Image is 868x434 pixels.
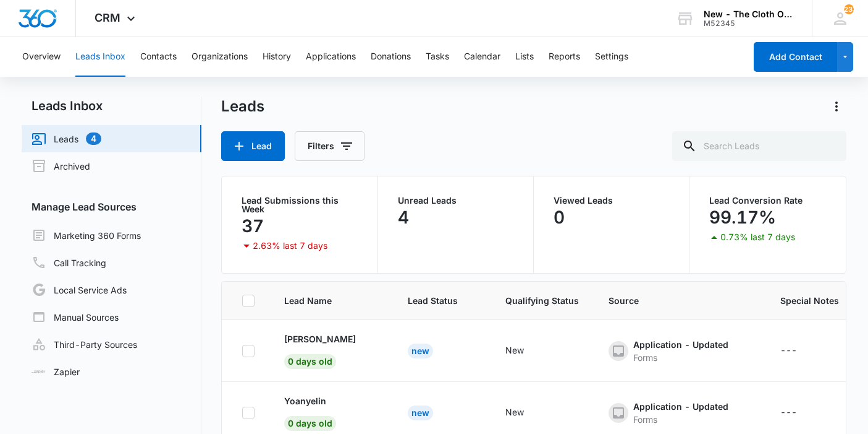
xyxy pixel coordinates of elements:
button: Lead [221,131,285,161]
span: 0 days old [284,354,336,369]
div: - - Select to Edit Field [284,332,378,369]
p: Lead Submissions this Week [242,196,357,214]
input: Search Leads [672,131,846,161]
p: 2.63% last 7 days [253,241,327,250]
button: Organizations [192,37,248,77]
div: - - Select to Edit Field [505,406,546,420]
div: - - Select to Edit Field [505,344,546,358]
span: Source [609,294,733,307]
a: Yoanyelin0 days old [284,394,336,428]
button: Tasks [426,37,449,77]
span: CRM [95,11,120,24]
a: New [408,407,433,418]
h3: Manage Lead Sources [22,199,201,214]
a: Third-Party Sources [32,337,137,352]
a: Marketing 360 Forms [32,228,141,243]
div: Application - Updated [633,400,728,413]
h1: Leads [221,97,264,116]
button: Donations [371,37,411,77]
button: Overview [22,37,61,77]
div: - - Select to Edit Field [609,400,751,426]
div: --- [780,344,797,358]
p: Viewed Leads [554,196,669,205]
button: Calendar [464,37,500,77]
div: New [408,406,433,420]
a: Zapier [32,365,80,378]
h2: Leads Inbox [22,97,201,115]
div: --- [780,406,797,420]
button: Add Contact [754,42,837,72]
div: Application - Updated [633,338,728,351]
button: Actions [827,97,846,116]
div: notifications count [844,4,854,14]
p: 99.17% [709,207,776,227]
div: - - Select to Edit Field [780,344,819,358]
p: Yoanyelin [284,394,326,407]
p: Lead Conversion Rate [709,196,825,205]
p: [PERSON_NAME] [284,332,356,345]
button: Lists [515,37,534,77]
p: Unread Leads [398,196,513,205]
span: Qualifying Status [505,294,579,307]
div: - - Select to Edit Field [609,338,751,364]
button: History [263,37,291,77]
a: Archived [32,158,90,173]
div: - - Select to Edit Field [780,406,819,420]
a: Local Service Ads [32,282,127,297]
span: 233 [844,4,854,14]
span: Lead Status [408,294,458,307]
div: account name [704,9,794,19]
span: Lead Name [284,294,360,307]
div: New [408,344,433,358]
span: Special Notes [780,294,839,307]
div: Forms [633,351,728,364]
div: Forms [633,413,728,426]
div: New [505,406,524,419]
p: 37 [242,216,264,236]
div: - - Select to Edit Field [284,394,358,431]
button: Filters [295,131,364,161]
button: Settings [595,37,628,77]
button: Contacts [140,37,177,77]
button: Reports [549,37,580,77]
a: Call Tracking [32,255,106,270]
div: account id [704,19,794,28]
p: 0.73% last 7 days [720,233,795,241]
a: New [408,345,433,356]
a: Leads4 [32,131,101,146]
p: 0 [554,207,565,227]
button: Leads Inbox [75,37,125,77]
a: [PERSON_NAME]0 days old [284,332,356,367]
button: Applications [306,37,356,77]
a: Manual Sources [32,310,119,324]
p: 4 [398,207,409,227]
span: 0 days old [284,416,336,431]
div: New [505,344,524,357]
